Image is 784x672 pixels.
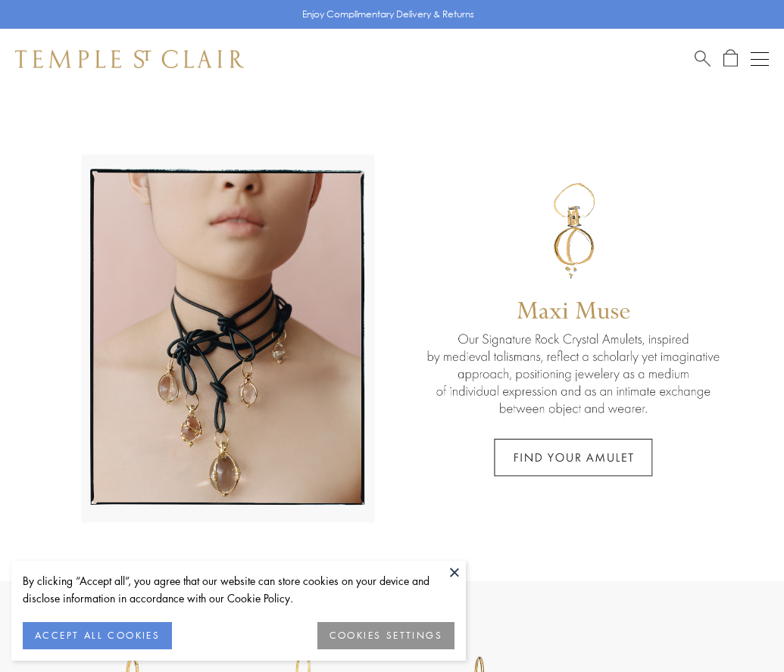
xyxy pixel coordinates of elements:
p: Enjoy Complimentary Delivery & Returns [302,7,474,22]
button: COOKIES SETTINGS [317,622,454,649]
button: Open navigation [751,50,769,68]
img: Temple St. Clair [15,50,244,68]
a: Open Shopping Bag [723,49,738,68]
a: Search [695,49,711,68]
div: By clicking “Accept all”, you agree that our website can store cookies on your device and disclos... [23,572,454,607]
button: ACCEPT ALL COOKIES [23,622,172,649]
